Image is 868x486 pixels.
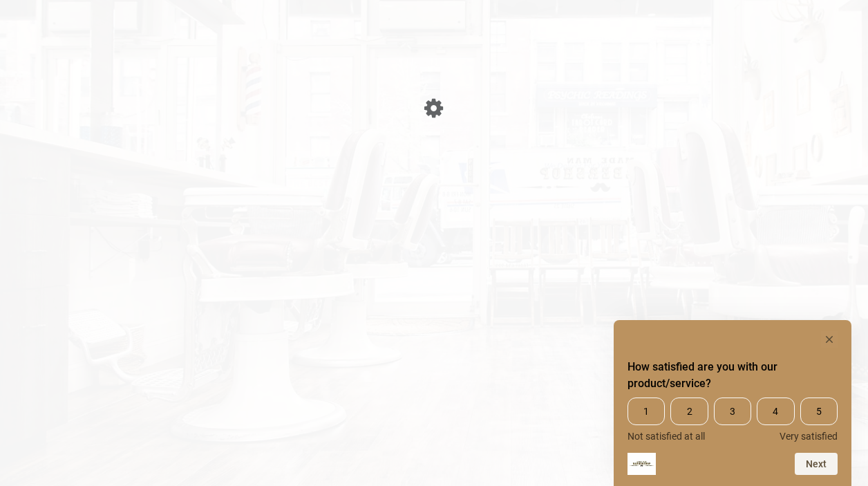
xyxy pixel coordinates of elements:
span: 3 [714,398,751,425]
h2: How satisfied are you with our product/service? Select an option from 1 to 5, with 1 being Not sa... [628,359,838,392]
span: 5 [800,398,838,425]
span: Very satisfied [780,431,838,442]
button: Hide survey [821,331,838,348]
span: Not satisfied at all [628,431,705,442]
button: Next question [795,453,838,475]
div: How satisfied are you with our product/service? Select an option from 1 to 5, with 1 being Not sa... [628,398,838,442]
span: 1 [628,398,665,425]
span: 2 [670,398,708,425]
div: How satisfied are you with our product/service? Select an option from 1 to 5, with 1 being Not sa... [628,331,838,475]
span: 4 [757,398,794,425]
